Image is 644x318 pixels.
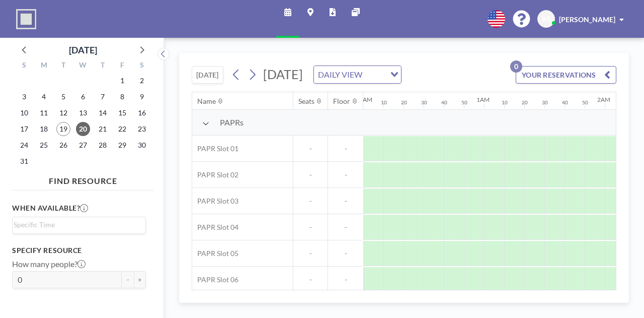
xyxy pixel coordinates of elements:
img: organization-logo [16,9,36,29]
span: [PERSON_NAME] [559,15,615,24]
div: Floor [333,97,350,106]
button: - [122,271,134,288]
span: Friday, August 29, 2025 [115,138,129,152]
span: - [328,170,363,179]
span: - [328,275,363,284]
span: Thursday, August 21, 2025 [96,122,110,136]
span: Wednesday, August 6, 2025 [76,90,90,104]
span: Tuesday, August 5, 2025 [56,90,70,104]
span: XS [542,15,551,24]
h3: Specify resource [12,246,146,255]
span: [DATE] [263,67,303,82]
div: S [15,59,34,73]
div: 40 [562,99,568,106]
input: Search for option [14,219,140,230]
input: Search for option [365,68,384,81]
span: PAPR Slot 06 [192,275,238,284]
span: - [328,144,363,153]
span: Friday, August 8, 2025 [115,90,129,104]
div: 30 [542,99,548,106]
span: PAPRs [220,117,244,128]
div: Name [197,97,216,106]
div: 10 [381,99,387,106]
div: S [132,59,151,73]
span: Tuesday, August 19, 2025 [56,122,70,136]
div: Search for option [13,217,145,232]
span: - [293,275,328,284]
span: Saturday, August 2, 2025 [135,74,149,88]
span: Monday, August 25, 2025 [37,138,51,152]
span: Thursday, August 14, 2025 [96,106,110,120]
span: Monday, August 11, 2025 [37,106,51,120]
span: Friday, August 1, 2025 [115,74,129,88]
label: Floor [12,296,31,306]
span: - [293,197,328,206]
span: Monday, August 18, 2025 [37,122,51,136]
span: Tuesday, August 26, 2025 [56,138,70,152]
span: PAPR Slot 05 [192,249,238,258]
button: [DATE] [192,66,223,84]
div: M [34,59,54,73]
span: - [293,144,328,153]
div: W [73,59,93,73]
span: - [293,249,328,258]
span: Friday, August 15, 2025 [115,106,129,120]
span: Thursday, August 28, 2025 [96,138,110,152]
span: Saturday, August 23, 2025 [135,122,149,136]
div: F [112,59,132,73]
div: 20 [522,99,528,106]
span: PAPR Slot 03 [192,197,238,206]
span: - [293,170,328,179]
span: PAPR Slot 01 [192,144,238,153]
span: PAPR Slot 04 [192,223,238,232]
span: Tuesday, August 12, 2025 [56,106,70,120]
span: Sunday, August 31, 2025 [17,154,31,168]
div: T [54,59,73,73]
button: + [134,271,146,288]
span: Sunday, August 3, 2025 [17,90,31,104]
div: 50 [461,99,467,106]
label: How many people? [12,259,86,269]
span: DAILY VIEW [316,68,364,81]
span: Wednesday, August 13, 2025 [76,106,90,120]
div: T [93,59,112,73]
p: 0 [510,60,522,73]
span: Wednesday, August 27, 2025 [76,138,90,152]
div: [DATE] [69,43,97,57]
div: 12AM [356,96,372,103]
span: Wednesday, August 20, 2025 [76,122,90,136]
div: Seats [298,97,314,106]
span: Friday, August 22, 2025 [115,122,129,136]
div: 30 [421,99,427,106]
span: Monday, August 4, 2025 [37,90,51,104]
span: Sunday, August 17, 2025 [17,122,31,136]
span: Sunday, August 24, 2025 [17,138,31,152]
span: Saturday, August 30, 2025 [135,138,149,152]
div: 40 [441,99,447,106]
button: YOUR RESERVATIONS0 [516,66,616,84]
div: Search for option [314,66,401,83]
span: PAPR Slot 02 [192,170,238,179]
span: Saturday, August 16, 2025 [135,106,149,120]
span: Saturday, August 9, 2025 [135,90,149,104]
div: 1AM [476,96,490,103]
h4: FIND RESOURCE [12,172,154,186]
div: 20 [401,99,407,106]
span: Thursday, August 7, 2025 [96,90,110,104]
div: 50 [582,99,588,106]
div: 2AM [597,96,610,103]
span: - [328,197,363,206]
span: Sunday, August 10, 2025 [17,106,31,120]
span: - [293,223,328,232]
div: 10 [502,99,508,106]
span: - [328,249,363,258]
span: - [328,223,363,232]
